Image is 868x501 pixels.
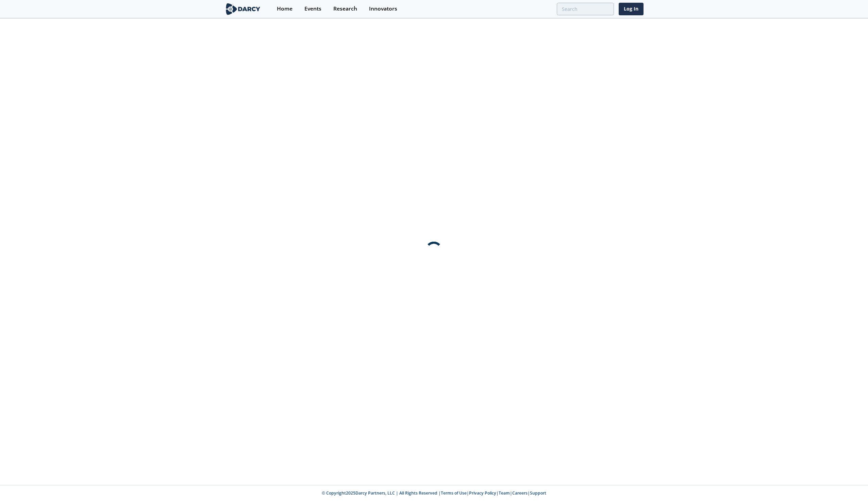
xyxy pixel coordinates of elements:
[499,490,510,496] a: Team
[469,490,496,496] a: Privacy Policy
[182,490,686,496] p: © Copyright 2025 Darcy Partners, LLC | All Rights Reserved | | | | |
[304,6,321,12] div: Events
[224,3,262,15] img: logo-wide.svg
[512,490,528,496] a: Careers
[333,6,357,12] div: Research
[277,6,293,12] div: Home
[557,3,614,15] input: Advanced Search
[619,3,644,15] a: Log In
[441,490,467,496] a: Terms of Use
[369,6,397,12] div: Innovators
[530,490,546,496] a: Support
